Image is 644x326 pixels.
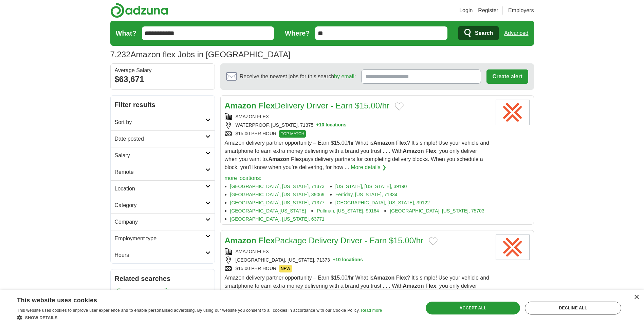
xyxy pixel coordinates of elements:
img: Amazon Flex logo [496,235,530,260]
a: AMAZON FLEX [236,249,269,254]
h2: Filter results [111,96,215,114]
h2: Salary [115,151,205,160]
div: $63,671 [115,73,210,85]
strong: Flex [396,140,407,146]
span: Search [475,26,493,40]
label: What? [116,28,136,38]
span: 7,232 [110,48,131,61]
button: Add to favorite jobs [429,237,438,245]
div: $15.00 PER HOUR [225,130,490,138]
h2: Related searches [115,273,210,284]
button: Create alert [486,69,528,84]
span: + [333,257,335,264]
span: Amazon delivery partner opportunity – Earn $15.00/hr What is ? It's simple! Use your vehicle and ... [225,275,489,305]
strong: Amazon [373,275,394,281]
a: Company [111,213,215,230]
strong: Amazon [268,156,289,162]
span: This website uses cookies to improve user experience and to enable personalised advertising. By u... [17,308,360,313]
a: [GEOGRAPHIC_DATA], [US_STATE], 39069 [230,192,325,197]
div: WATERPROOF, [US_STATE], 71375 [225,122,490,129]
a: [GEOGRAPHIC_DATA], [US_STATE], 75703 [390,208,484,213]
img: Adzuna logo [110,3,168,18]
a: Salary [111,147,215,164]
div: This website uses cookies [17,294,365,304]
a: Location [111,180,215,197]
strong: Flex [259,236,275,245]
a: Read more, opens a new window [361,308,382,313]
button: +10 locations [316,122,346,129]
a: Employment type [111,230,215,247]
h2: Remote [115,168,205,176]
strong: Flex [396,275,407,281]
h2: Date posted [115,135,205,143]
a: [GEOGRAPHIC_DATA], [US_STATE], 71373 [230,184,325,189]
strong: Amazon [403,148,424,154]
div: Average Salary [115,68,210,73]
label: Where? [285,28,310,38]
span: NEW [279,265,292,272]
strong: Amazon [403,283,424,289]
div: $15.00 PER HOUR [225,265,490,272]
a: Date posted [111,130,215,147]
span: Receive the newest jobs for this search : [240,73,356,81]
div: Decline all [525,302,621,314]
a: Login [459,6,473,15]
a: Hours [111,247,215,263]
h2: Sort by [115,118,205,126]
a: Ferriday, [US_STATE], 71334 [335,192,398,197]
div: Accept all [426,302,520,314]
a: [GEOGRAPHIC_DATA], [US_STATE], 71377 [230,200,325,205]
h2: Location [115,185,205,193]
a: amazon warehouse [115,288,171,302]
a: More details ❯ [351,163,386,171]
a: Advanced [504,26,528,40]
span: Amazon delivery partner opportunity – Earn $15.00/hr What is ? It's simple! Use your vehicle and ... [225,140,489,170]
a: Amazon FlexPackage Delivery Driver - Earn $15.00/hr [225,236,424,245]
a: Amazon FlexDelivery Driver - Earn $15.00/hr [225,101,390,110]
h1: Amazon flex Jobs in [GEOGRAPHIC_DATA] [110,50,291,59]
a: by email [334,74,354,79]
strong: Amazon [225,101,256,110]
a: Category [111,197,215,213]
div: Show details [17,314,382,321]
strong: Flex [425,283,436,289]
span: Show details [25,315,58,320]
h2: Company [115,218,205,226]
strong: Amazon [373,140,394,146]
a: Pullman, [US_STATE], 99164 [317,208,379,213]
strong: Flex [425,148,436,154]
div: Close [634,295,639,300]
a: AMAZON FLEX [236,114,269,119]
a: Employers [508,6,534,15]
strong: Amazon [225,236,256,245]
a: Register [478,6,498,15]
a: [US_STATE], [US_STATE], 39190 [335,184,407,189]
button: +10 locations [333,257,363,264]
div: [GEOGRAPHIC_DATA], [US_STATE], 71373 [225,257,490,264]
h2: Hours [115,251,205,259]
p: more locations: [225,174,490,182]
span: + [316,122,319,129]
a: Sort by [111,114,215,130]
h2: Category [115,201,205,209]
h2: Employment type [115,235,205,243]
strong: Flex [291,156,302,162]
span: TOP MATCH [279,130,306,138]
a: [GEOGRAPHIC_DATA], [US_STATE], 39122 [335,200,430,205]
button: Add to favorite jobs [395,102,404,110]
button: Search [458,26,499,40]
strong: Flex [259,101,275,110]
a: [GEOGRAPHIC_DATA], [US_STATE], 63771 [230,216,325,222]
img: Amazon Flex logo [496,100,530,125]
a: [GEOGRAPHIC_DATA][US_STATE] [230,208,306,213]
a: Remote [111,164,215,180]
